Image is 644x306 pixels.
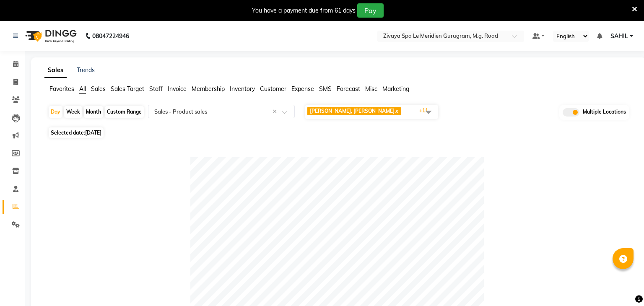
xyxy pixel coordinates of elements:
[77,66,95,74] a: Trends
[382,85,409,93] span: Marketing
[337,85,360,93] span: Forecast
[419,107,434,114] span: +11
[365,85,377,93] span: Misc
[192,85,225,93] span: Membership
[49,127,104,138] span: Selected date:
[85,130,101,136] span: [DATE]
[149,85,163,93] span: Staff
[260,85,286,93] span: Customer
[111,85,144,93] span: Sales Target
[291,85,314,93] span: Expense
[44,63,67,78] a: Sales
[357,3,384,18] button: Pay
[610,32,628,41] span: SAHIL
[49,106,62,118] div: Day
[230,85,255,93] span: Inventory
[92,24,129,48] b: 08047224946
[310,108,395,114] span: [PERSON_NAME], [PERSON_NAME]
[319,85,332,93] span: SMS
[84,106,103,118] div: Month
[273,107,280,116] span: Clear all
[49,85,74,93] span: Favorites
[79,85,86,93] span: All
[21,24,79,48] img: logo
[609,272,636,298] iframe: chat widget
[91,85,106,93] span: Sales
[105,106,144,118] div: Custom Range
[168,85,187,93] span: Invoice
[252,6,356,15] div: You have a payment due from 61 days
[583,108,626,117] span: Multiple Locations
[64,106,82,118] div: Week
[395,108,398,114] a: x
